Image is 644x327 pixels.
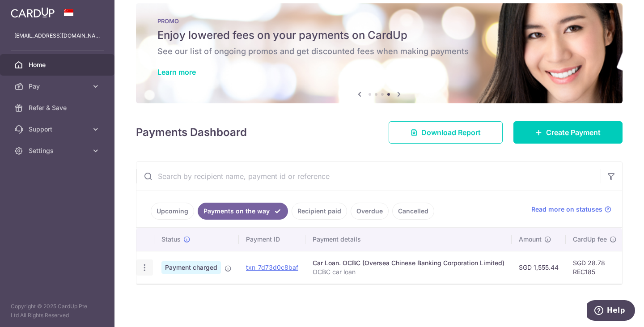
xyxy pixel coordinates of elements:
div: Car Loan. OCBC (Oversea Chinese Banking Corporation Limited) [313,259,504,268]
img: Latest Promos banner [136,3,623,103]
a: Upcoming [151,203,194,220]
span: Settings [29,146,88,155]
a: Read more on statuses [531,205,611,214]
span: Create Payment [546,127,601,138]
h4: Payments Dashboard [136,124,247,140]
img: CardUp [11,7,55,18]
span: Support [29,125,88,134]
span: Read more on statuses [531,205,602,214]
a: Payments on the way [198,203,288,220]
a: Create Payment [513,121,623,144]
td: SGD 28.78 REC185 [566,251,624,284]
a: Overdue [351,203,389,220]
th: Payment details [305,228,512,251]
span: Amount [519,235,542,244]
span: Pay [29,82,88,91]
span: Home [29,60,88,69]
span: Refer & Save [29,103,88,112]
th: Payment ID [239,228,305,251]
p: OCBC car loan [313,268,504,276]
a: Recipient paid [292,203,347,220]
input: Search by recipient name, payment id or reference [136,162,601,191]
h5: Enjoy lowered fees on your payments on CardUp [157,28,601,42]
span: Payment charged [161,261,221,274]
p: PROMO [157,17,601,25]
a: Learn more [157,68,196,76]
a: txn_7d73d0c8baf [246,263,298,271]
h6: See our list of ongoing promos and get discounted fees when making payments [157,46,601,57]
a: Download Report [389,121,503,144]
span: CardUp fee [573,235,607,244]
a: Cancelled [392,203,434,220]
td: SGD 1,555.44 [512,251,566,284]
span: Download Report [421,127,481,138]
span: Status [161,235,181,244]
p: [EMAIL_ADDRESS][DOMAIN_NAME] [14,31,100,40]
iframe: Opens a widget where you can find more information [587,300,635,323]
